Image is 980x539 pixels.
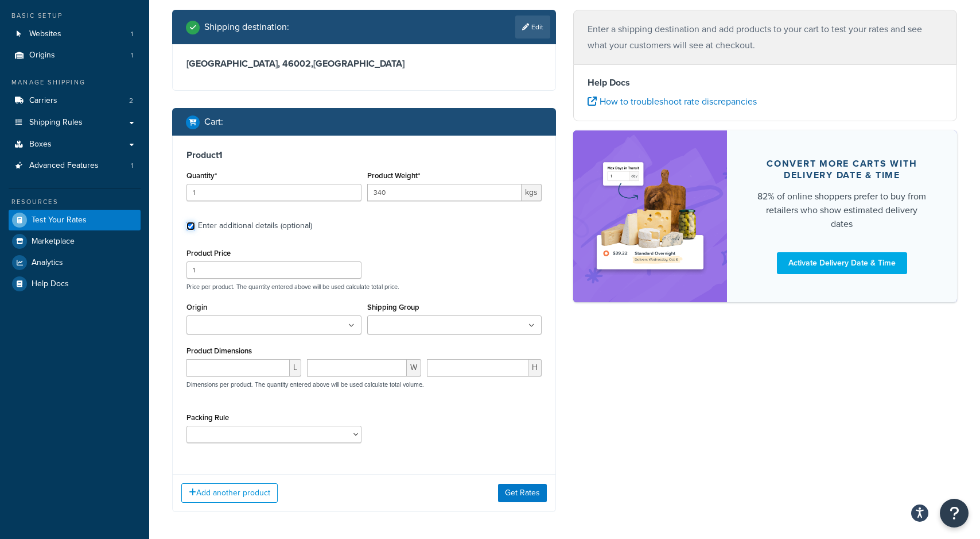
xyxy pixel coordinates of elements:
a: Marketplace [9,231,141,252]
h3: Product 1 [186,149,542,161]
a: Origins1 [9,45,141,66]
p: Price per product. The quantity entered above will be used calculate total price. [184,283,545,291]
span: W [407,359,421,376]
a: Help Docs [9,274,141,294]
span: Marketplace [32,237,75,247]
span: Shipping Rules [29,118,83,128]
div: Enter additional details (optional) [198,218,312,234]
input: 0.0 [186,184,361,201]
span: Origins [29,51,55,60]
span: 1 [131,29,133,39]
a: Advanced Features1 [9,155,141,176]
span: 2 [129,96,133,106]
a: Test Your Rates [9,210,141,230]
a: Carriers2 [9,90,141,111]
h4: Help Docs [588,76,943,90]
p: Enter a shipping destination and add products to your cart to test your rates and see what your c... [588,21,943,53]
label: Product Price [186,249,231,257]
p: Dimensions per product. The quantity entered above will be used calculate total volume. [184,380,424,388]
span: Websites [29,29,61,39]
span: Carriers [29,96,57,106]
li: Origins [9,45,141,66]
input: 0.00 [367,184,522,201]
div: Basic Setup [9,11,141,21]
label: Origin [186,303,207,311]
h2: Cart : [204,117,223,127]
span: Boxes [29,140,52,149]
label: Product Weight* [367,171,420,180]
li: Websites [9,24,141,45]
h3: [GEOGRAPHIC_DATA], 46002 , [GEOGRAPHIC_DATA] [186,58,542,70]
a: Activate Delivery Date & Time [777,252,907,274]
label: Quantity* [186,171,217,180]
a: How to troubleshoot rate discrepancies [588,95,757,108]
li: Advanced Features [9,155,141,176]
span: 1 [131,51,133,60]
span: 1 [131,161,133,171]
span: H [528,359,542,376]
a: Edit [515,16,550,38]
button: Get Rates [498,484,547,502]
input: Enter additional details (optional) [186,222,195,230]
div: Manage Shipping [9,78,141,87]
span: Advanced Features [29,161,99,171]
div: 82% of online shoppers prefer to buy from retailers who show estimated delivery dates [755,190,930,231]
a: Shipping Rules [9,112,141,133]
button: Open Resource Center [940,499,969,528]
span: Analytics [32,258,63,268]
img: feature-image-ddt-36eae7f7280da8017bfb280eaccd9c446f90b1fe08728e4019434db127062ab4.png [590,148,710,284]
button: Add another product [181,483,278,503]
span: L [290,359,301,376]
h2: Shipping destination : [204,22,289,32]
a: Analytics [9,252,141,273]
label: Packing Rule [186,413,229,422]
div: Resources [9,197,141,207]
div: Convert more carts with delivery date & time [755,158,930,181]
li: Carriers [9,90,141,111]
label: Product Dimensions [186,346,252,355]
span: kgs [522,184,542,201]
span: Test Your Rates [32,215,87,225]
a: Boxes [9,134,141,155]
a: Websites1 [9,24,141,45]
label: Shipping Group [367,303,419,311]
span: Help Docs [32,279,69,289]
